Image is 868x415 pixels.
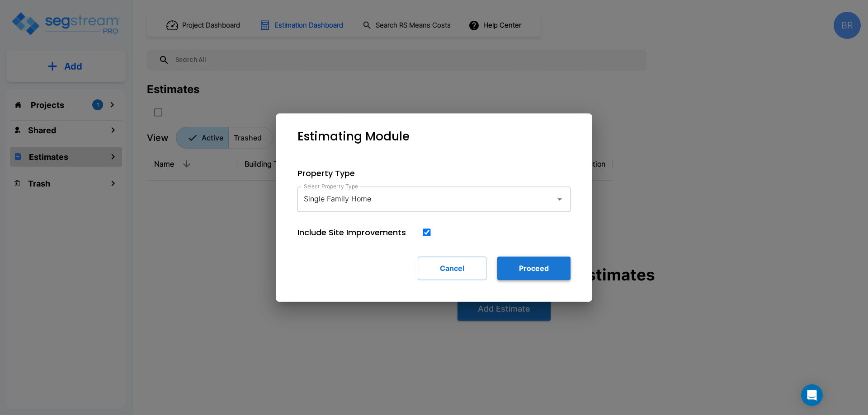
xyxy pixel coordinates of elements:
[297,226,406,238] p: Include Site Improvements
[418,256,486,280] button: Cancel
[297,128,410,145] p: Estimating Module
[304,182,358,190] label: Select Property Type
[297,167,571,179] p: Property Type
[497,256,571,280] button: Proceed
[801,384,823,406] div: Open Intercom Messenger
